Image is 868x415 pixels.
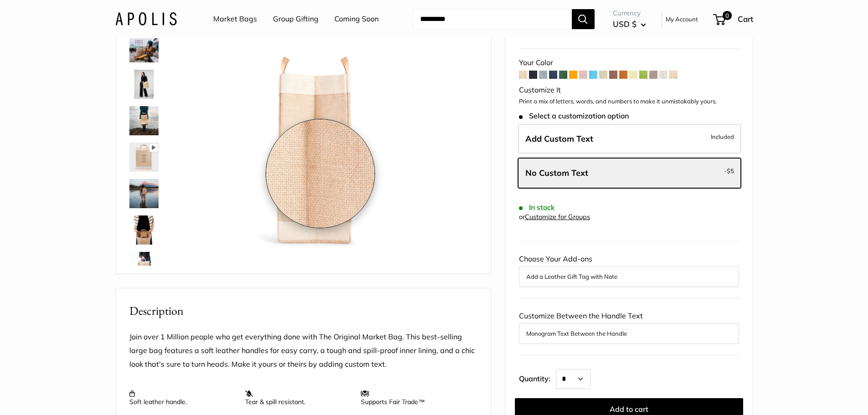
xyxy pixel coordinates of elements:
[525,133,593,144] span: Add Custom Text
[572,9,595,29] button: Search
[128,31,160,64] a: Market Bag in Natural
[738,14,753,24] span: Cart
[129,33,159,62] img: Market Bag in Natural
[613,19,637,29] span: USD $
[613,7,646,20] span: Currency
[129,252,159,281] img: description_Take it anywhere with easy-grip handles.
[519,203,555,212] span: In stock
[129,179,159,208] img: Market Bag in Natural
[711,131,734,142] span: Included
[519,252,739,287] div: Choose Your Add-ons
[128,177,160,210] a: Market Bag in Natural
[129,106,159,135] img: Market Bag in Natural
[613,17,646,31] button: USD $
[519,97,739,106] p: Print a mix of letters, words, and numbers to make it unmistakably yours.
[525,213,590,221] a: Customize for Groups
[245,389,352,406] p: Tear & spill resistant.
[129,302,477,320] h2: Description
[129,330,477,371] p: Join over 1 Million people who get everything done with The Original Market Bag. This best-sellin...
[518,158,741,188] label: Leave Blank
[519,211,590,223] div: or
[518,124,741,154] label: Add Custom Text
[128,68,160,101] a: Market Bag in Natural
[727,167,734,174] span: $5
[129,215,159,245] img: Market Bag in Natural
[128,141,160,174] a: Market Bag in Natural
[519,366,556,389] label: Quantity:
[519,309,739,344] div: Customize Between the Handle Text
[129,70,159,99] img: Market Bag in Natural
[334,12,379,26] a: Coming Soon
[115,12,177,26] img: Apolis
[413,9,572,29] input: Search...
[526,271,732,282] button: Add a Leather Gift Tag with Note
[519,56,739,70] div: Your Color
[129,389,236,406] p: Soft leather handle.
[666,14,698,25] a: My Account
[722,11,731,20] span: 0
[714,12,753,26] a: 0 Cart
[273,12,318,26] a: Group Gifting
[519,112,629,120] span: Select a customization option
[129,143,159,172] img: Market Bag in Natural
[526,328,732,339] button: Monogram Text Between the Handle
[361,389,467,406] p: Supports Fair Trade™
[128,250,160,283] a: description_Take it anywhere with easy-grip handles.
[213,12,257,26] a: Market Bags
[128,214,160,246] a: Market Bag in Natural
[724,165,734,176] span: -
[519,83,739,97] div: Customize It
[128,104,160,137] a: Market Bag in Natural
[525,168,588,178] span: No Custom Text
